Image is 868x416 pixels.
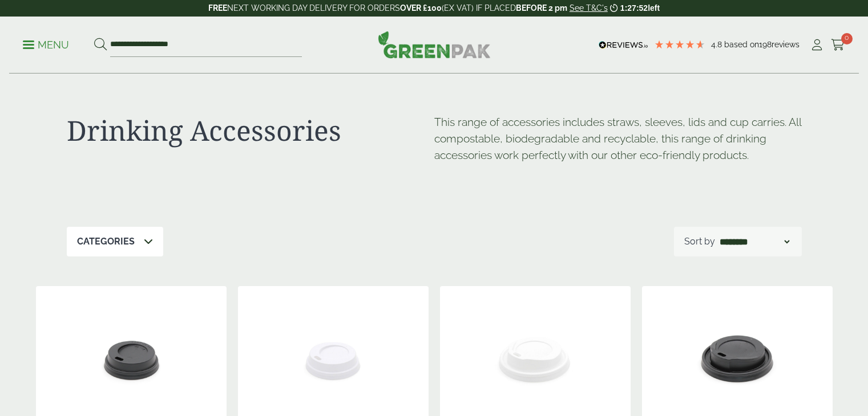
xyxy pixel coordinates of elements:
[400,3,442,13] strong: OVER £100
[724,40,759,49] span: Based on
[620,3,648,13] span: 1:27:52
[831,39,845,51] i: Cart
[23,38,69,50] a: Menu
[570,3,608,13] a: See T&C's
[841,33,853,44] span: 0
[711,40,724,49] span: 4.8
[378,31,491,58] img: GreenPak Supplies
[759,40,772,49] span: 198
[67,114,434,147] h1: Drinking Accessories
[772,40,800,49] span: reviews
[810,39,824,51] i: My Account
[434,114,802,163] p: This range of accessories includes straws, sleeves, lids and cup carries. All compostable, biodeg...
[654,39,705,50] div: 4.79 Stars
[516,3,567,13] strong: BEFORE 2 pm
[684,235,715,248] p: Sort by
[648,3,660,13] span: left
[23,38,69,52] p: Menu
[208,3,227,13] strong: FREE
[717,235,792,248] select: Shop order
[599,41,648,49] img: REVIEWS.io
[831,36,845,54] a: 0
[77,235,135,248] p: Categories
